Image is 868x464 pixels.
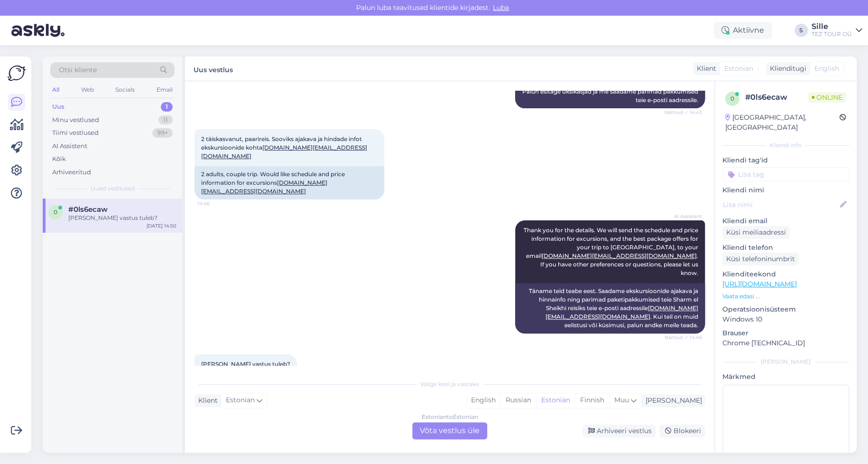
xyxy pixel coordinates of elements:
div: Estonian to Estonian [422,413,478,421]
div: Arhiveeritud [52,168,91,177]
p: Chrome [TECHNICAL_ID] [722,338,849,348]
div: Klienditugi [766,64,806,74]
input: Lisa tag [722,167,849,181]
div: All [50,84,61,96]
span: Estonian [724,64,753,74]
span: AI Assistent [666,213,702,220]
div: Aktiivne [714,22,772,39]
div: [PERSON_NAME] vastus tuleb? [68,214,176,222]
p: Windows 10 [722,314,849,324]
div: Blokeeri [659,425,705,437]
span: 14:46 [197,200,233,207]
div: # 0ls6ecaw [745,92,808,103]
p: Kliendi telefon [722,243,849,253]
img: Askly Logo [8,64,26,82]
div: Võta vestlus üle [412,422,487,439]
p: Kliendi nimi [722,185,849,195]
div: Web [79,84,96,96]
input: Lisa nimi [723,199,838,210]
div: Arhiveeri vestlus [582,425,656,437]
span: English [814,64,839,74]
span: Otsi kliente [59,65,97,75]
span: 0 [730,95,734,102]
span: Luba [490,3,512,12]
div: 99+ [152,128,173,138]
div: AI Assistent [52,142,87,151]
div: 11 [158,115,173,125]
span: Uued vestlused [91,184,135,193]
div: TEZ TOUR OÜ [812,30,852,38]
p: Klienditeekond [722,269,849,279]
div: English [466,393,500,407]
div: Finnish [575,393,609,407]
div: [PERSON_NAME] [722,358,849,366]
span: 2 täiskasvanut, paarireis. Sooviks ajakava ja hindade infot ekskursioonide kohta [201,135,367,160]
span: Nähtud ✓ 14:43 [665,109,702,116]
p: Brauser [722,328,849,338]
div: [PERSON_NAME] [642,396,702,406]
div: Klient [693,64,716,74]
div: Russian [500,393,536,407]
div: Email [155,84,175,96]
div: Kliendi info [722,141,849,150]
div: Tiimi vestlused [52,128,99,138]
div: Valige keel ja vastake [194,380,705,388]
span: #0ls6ecaw [68,205,108,214]
div: Küsi telefoninumbrit [722,253,799,265]
div: Socials [113,84,137,96]
div: Küsi meiliaadressi [722,226,790,239]
p: Operatsioonisüsteem [722,304,849,314]
div: Täname teid teabe eest. Saadame ekskursioonide ajakava ja hinnainfo ning parimad paketipakkumised... [515,283,705,333]
div: Uus [52,102,65,112]
a: SilleTEZ TOUR OÜ [812,23,862,38]
span: Estonian [226,395,255,406]
span: [PERSON_NAME] vastus tuleb? [201,360,290,368]
p: Kliendi tag'id [722,155,849,165]
div: Kõik [52,154,66,164]
label: Uus vestlus [194,62,233,75]
div: 1 [161,102,173,112]
span: 0 [54,208,57,216]
p: Märkmed [722,372,849,382]
div: S [794,24,808,37]
div: [GEOGRAPHIC_DATA], [GEOGRAPHIC_DATA] [725,113,840,133]
a: [DOMAIN_NAME][EMAIL_ADDRESS][DOMAIN_NAME] [542,252,697,259]
div: 2 adults, couple trip. Would like schedule and price information for excursions [194,166,384,199]
p: Kliendi email [722,216,849,226]
a: [DOMAIN_NAME][EMAIL_ADDRESS][DOMAIN_NAME] [201,144,367,160]
div: Estonian [536,393,575,407]
span: Online [808,92,846,103]
div: Minu vestlused [52,115,99,125]
span: Nähtud ✓ 14:46 [665,334,702,341]
p: Vaata edasi ... [722,292,849,301]
div: Sille [812,23,852,30]
span: Thank you for the details. We will send the schedule and price information for excursions, and th... [524,227,700,276]
div: [DATE] 14:50 [147,222,176,229]
span: Muu [614,396,629,404]
div: Klient [194,396,218,406]
a: [URL][DOMAIN_NAME] [722,280,797,288]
